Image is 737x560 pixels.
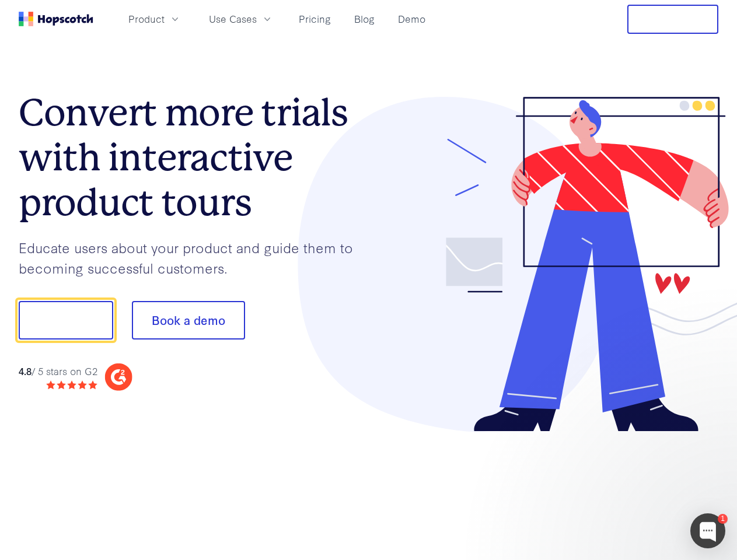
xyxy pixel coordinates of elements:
button: Use Cases [202,9,280,29]
button: Book a demo [132,301,245,339]
div: / 5 stars on G2 [19,364,97,379]
div: 1 [718,514,728,524]
a: Pricing [294,9,336,29]
span: Product [128,12,165,26]
a: Demo [393,9,430,29]
h1: Convert more trials with interactive product tours [19,90,369,225]
span: Use Cases [209,12,257,26]
p: Educate users about your product and guide them to becoming successful customers. [19,237,369,278]
button: Free Trial [627,5,718,34]
a: Home [19,12,93,26]
strong: 4.8 [19,364,32,377]
button: Product [121,9,188,29]
button: Show me! [19,301,113,339]
a: Blog [350,9,379,29]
